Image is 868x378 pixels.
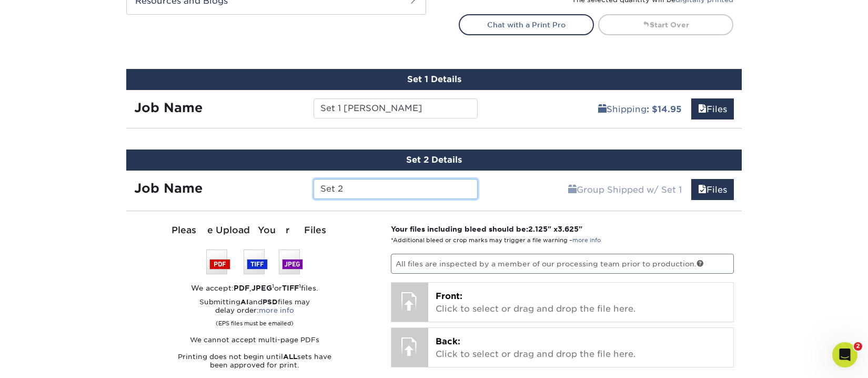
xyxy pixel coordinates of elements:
[391,225,582,233] strong: Your files including bleed should be: " x "
[314,98,477,118] input: Enter a job name
[528,225,548,233] span: 2.125
[558,225,579,233] span: 3.625
[598,104,607,114] span: shipping
[391,254,734,274] p: All files are inspected by a member of our processing team prior to production.
[832,342,857,367] iframe: Intercom live chat
[598,14,733,35] a: Start Over
[436,290,726,315] p: Click to select or drag and drop the file here.
[134,181,203,196] strong: Job Name
[216,315,294,327] small: (EPS files must be emailed)
[126,69,742,90] div: Set 1 Details
[691,179,734,200] a: Files
[436,291,462,301] span: Front:
[240,298,249,306] strong: AI
[206,250,303,274] img: We accept: PSD, TIFF, or JPEG (JPG)
[647,104,682,114] b: : $14.95
[134,298,375,327] p: Submitting and files may delay order:
[436,335,726,361] p: Click to select or drag and drop the file here.
[391,237,601,244] small: *Additional bleed or crop marks may trigger a file warning –
[272,283,274,289] sup: 1
[259,306,294,314] a: more info
[282,284,299,292] strong: TIFF
[283,353,297,361] strong: ALL
[134,336,375,344] p: We cannot accept multi-page PDFs
[459,14,594,35] a: Chat with a Print Pro
[134,100,203,115] strong: Job Name
[568,185,577,195] span: shipping
[314,179,477,199] input: Enter a job name
[698,185,706,195] span: files
[126,150,742,171] div: Set 2 Details
[698,104,706,114] span: files
[134,224,375,237] div: Please Upload Your Files
[436,336,460,346] span: Back:
[854,342,862,351] span: 2
[134,353,375,370] p: Printing does not begin until sets have been approved for print.
[691,98,734,120] a: Files
[134,283,375,293] div: We accept: , or files.
[251,284,272,292] strong: JPEG
[234,284,249,292] strong: PDF
[263,298,278,306] strong: PSD
[561,179,689,200] a: Group Shipped w/ Set 1
[591,98,689,120] a: Shipping: $14.95
[299,283,301,289] sup: 1
[572,237,601,244] a: more info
